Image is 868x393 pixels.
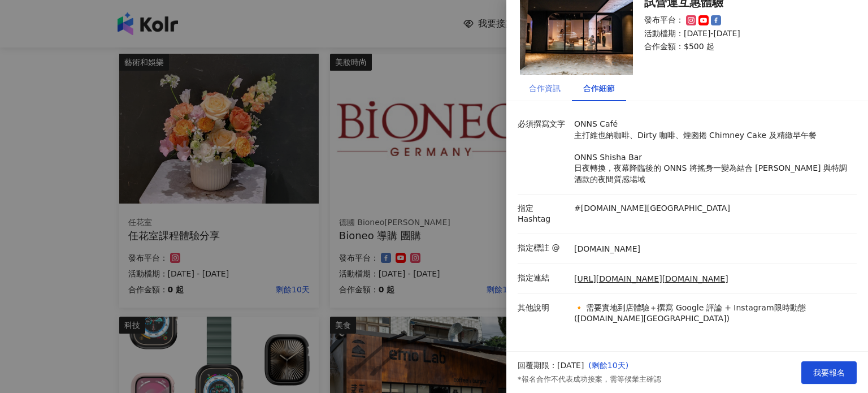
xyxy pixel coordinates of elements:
[518,374,661,385] p: *報名合作不代表成功接案，需等候業主確認
[574,274,728,285] a: [URL][DOMAIN_NAME][DOMAIN_NAME]
[518,360,584,372] p: 回覆期限：[DATE]
[518,203,568,225] p: 指定 Hashtag
[588,360,661,372] p: ( 剩餘10天 )
[644,41,843,53] p: 合作金額： $500 起
[518,119,568,130] p: 必須撰寫文字
[801,361,857,384] button: 我要報名
[518,273,568,284] p: 指定連結
[813,368,845,377] span: 我要報名
[644,15,684,26] p: 發布平台：
[574,203,730,214] p: #[DOMAIN_NAME][GEOGRAPHIC_DATA]
[583,82,615,94] div: 合作細節
[574,303,851,325] p: 🔸 需要實地到店體驗＋撰寫 Google 評論 + Instagram限時動態 ([DOMAIN_NAME][GEOGRAPHIC_DATA])
[574,119,851,185] p: ONNS Café 主打維也納咖啡、Dirty 咖啡、煙囪捲 Chimney Cake 及精緻早午餐 ONNS Shisha Bar 日夜轉換，夜幕降臨後的 ONNS 將搖身一變為結合 [PER...
[574,244,640,255] p: [DOMAIN_NAME]
[518,243,568,254] p: 指定標註 @
[518,303,568,314] p: 其他說明
[644,28,843,40] p: 活動檔期：[DATE]-[DATE]
[529,82,561,94] div: 合作資訊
